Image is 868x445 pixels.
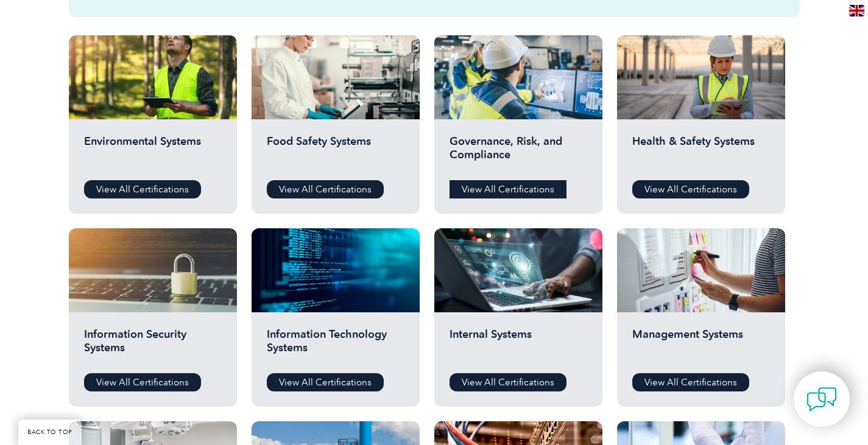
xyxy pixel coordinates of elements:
[84,180,201,198] a: View All Certifications
[806,384,837,415] img: contact-chat.png
[450,135,587,171] h2: Governance, Risk, and Compliance
[267,180,384,198] a: View All Certifications
[84,328,222,364] h2: Information Security Systems
[632,180,749,198] a: View All Certifications
[267,328,404,364] h2: Information Technology Systems
[84,373,201,391] a: View All Certifications
[632,328,770,364] h2: Management Systems
[632,373,749,391] a: View All Certifications
[450,328,587,364] h2: Internal Systems
[267,135,404,171] h2: Food Safety Systems
[84,135,222,171] h2: Environmental Systems
[849,5,864,16] img: en
[18,419,82,445] a: BACK TO TOP
[450,373,566,391] a: View All Certifications
[450,180,566,198] a: View All Certifications
[267,373,384,391] a: View All Certifications
[632,135,770,171] h2: Health & Safety Systems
